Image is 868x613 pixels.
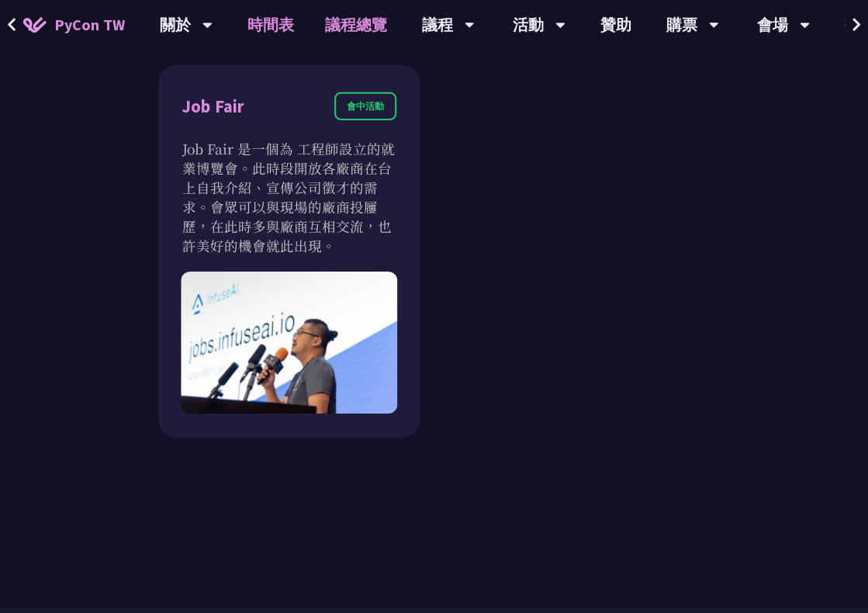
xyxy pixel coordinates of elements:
[54,13,125,36] span: PyCon TW
[181,272,398,414] img: Job Fair
[334,92,396,120] div: 會中活動
[182,139,396,255] p: Job Fair 是一個為 工程師設立的就業博覽會。此時段開放各廠商在台上自我介紹、宣傳公司徵才的需求。會眾可以與現場的廠商投屨歷，在此時多與廠商互相交流，也許美好的機會就此出現。
[182,93,244,120] div: Job Fair
[8,5,140,44] a: PyCon TW
[23,17,47,33] img: Home icon of PyCon TW 2025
